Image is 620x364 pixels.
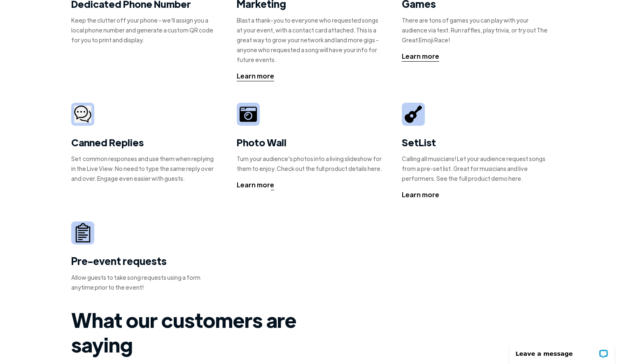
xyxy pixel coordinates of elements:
[237,154,384,173] div: Turn your audience's photos into a living slideshow for them to enjoy. Check out the full product...
[402,190,439,200] div: Learn more
[237,71,274,81] div: Learn more
[237,180,274,190] a: Learn more
[71,254,167,267] strong: Pre-event requests
[402,136,436,149] strong: SetList
[402,51,439,61] div: Learn more
[237,71,274,81] a: Learn more
[71,136,144,149] strong: Canned Replies
[405,106,422,123] img: guitar
[237,15,384,65] div: Blast a thank-you to everyone who requested songs at your event, with a contact card attached. Th...
[71,154,218,183] div: Set common responses and use them when replying in the Live View. No need to type the same reply ...
[402,51,439,62] a: Learn more
[71,272,218,292] div: Allow guests to take song requests using a form anytime prior to the event!
[74,106,91,123] img: camera icon
[240,106,257,123] img: camera icon
[504,338,620,364] iframe: LiveChat chat widget
[402,190,439,200] a: Learn more
[71,307,296,357] strong: What our customers are saying
[402,15,549,45] div: There are tons of games you can play with your audience via text. Run raffles, play trivia, or tr...
[402,154,549,183] div: Calling all musicians! Let your audience request songs from a pre-set list. Great for musicians a...
[237,136,287,149] strong: Photo Wall
[71,15,218,45] div: Keep the clutter off your phone - we'll assign you a local phone number and generate a custom QR ...
[237,180,274,190] div: Learn more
